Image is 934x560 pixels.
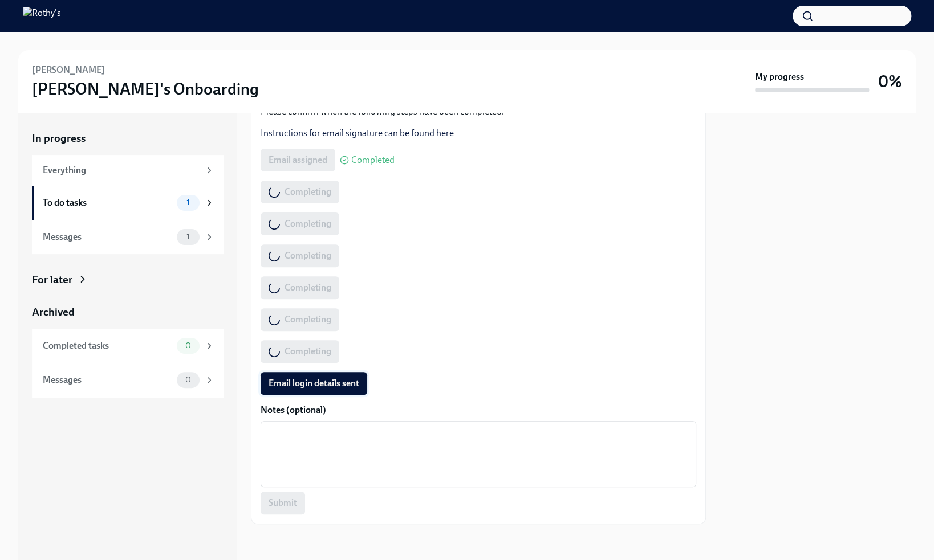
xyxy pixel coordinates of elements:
[32,272,224,287] a: For later
[32,329,224,363] a: Completed tasks0
[351,156,395,165] span: Completed
[23,7,61,25] img: Rothy's
[269,378,359,389] span: Email login details sent
[32,363,224,397] a: Messages0
[43,340,172,352] div: Completed tasks
[32,64,105,76] h6: [PERSON_NAME]
[178,341,198,350] span: 0
[43,374,172,386] div: Messages
[32,131,224,146] a: In progress
[180,198,197,207] span: 1
[32,155,224,186] a: Everything
[32,79,259,99] h3: [PERSON_NAME]'s Onboarding
[178,375,198,384] span: 0
[32,305,224,320] a: Archived
[180,232,197,241] span: 1
[878,71,902,92] h3: 0%
[43,197,172,209] div: To do tasks
[43,164,200,177] div: Everything
[32,220,224,254] a: Messages1
[261,128,454,138] a: Instructions for email signature can be found here
[755,71,804,83] strong: My progress
[43,231,172,243] div: Messages
[32,272,72,287] div: For later
[32,186,224,220] a: To do tasks1
[261,404,696,416] label: Notes (optional)
[261,372,367,395] button: Email login details sent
